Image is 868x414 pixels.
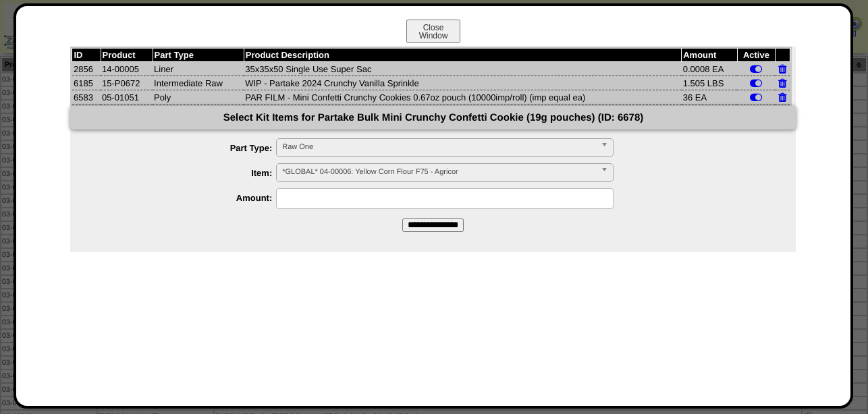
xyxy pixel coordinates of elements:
[244,62,681,76] td: 35x35x50 Single Use Super Sac
[97,143,276,153] label: Part Type:
[244,76,681,90] td: WIP - Partake 2024 Crunchy Vanilla Sprinkle
[682,49,738,62] th: Amount
[682,62,738,76] td: 0.0008 EA
[153,62,244,76] td: Liner
[244,49,681,62] th: Product Description
[70,106,796,129] div: Select Kit Items for Partake Bulk Mini Crunchy Confetti Cookie (19g pouches) (ID: 6678)
[101,49,153,62] th: Product
[153,49,244,62] th: Part Type
[101,62,153,76] td: 14-00005
[737,49,775,62] th: Active
[72,49,101,62] th: ID
[72,90,101,105] td: 6583
[282,164,595,180] span: *GLOBAL* 04-00006: Yellow Corn Flour F75 - Agricor
[244,90,681,105] td: PAR FILM - Mini Confetti Crunchy Cookies 0.67oz pouch (10000imp/roll) (imp equal ea)
[97,168,276,178] label: Item:
[153,90,244,105] td: Poly
[682,90,738,105] td: 36 EA
[153,76,244,90] td: Intermediate Raw
[282,139,595,155] span: Raw One
[72,62,101,76] td: 2856
[101,90,153,105] td: 05-01051
[97,193,276,203] label: Amount:
[72,76,101,90] td: 6185
[405,30,462,40] a: CloseWindow
[101,76,153,90] td: 15-P0672
[406,20,460,43] button: CloseWindow
[682,76,738,90] td: 1.505 LBS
